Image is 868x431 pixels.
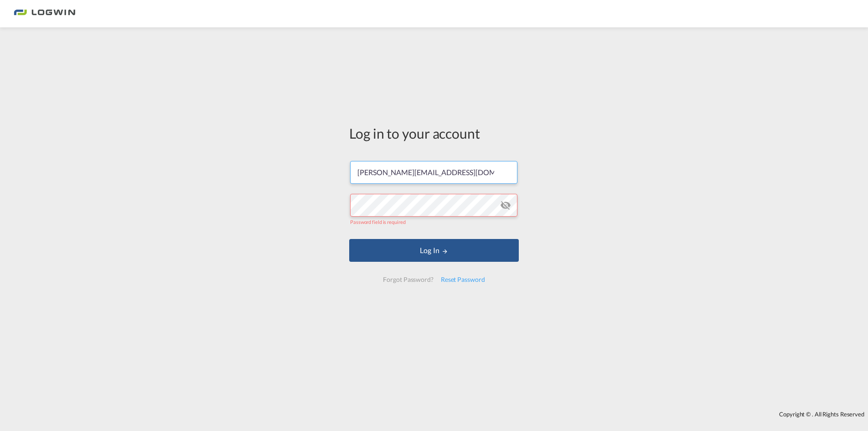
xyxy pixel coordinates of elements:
span: Password field is required [350,219,405,225]
div: Forgot Password? [379,271,437,288]
div: Log in to your account [349,124,519,143]
button: LOGIN [349,239,519,262]
md-icon: icon-eye-off [500,200,511,211]
div: Reset Password [437,271,489,288]
img: 2761ae10d95411efa20a1f5e0282d2d7.png [14,4,75,24]
input: Enter email/phone number [350,161,517,184]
